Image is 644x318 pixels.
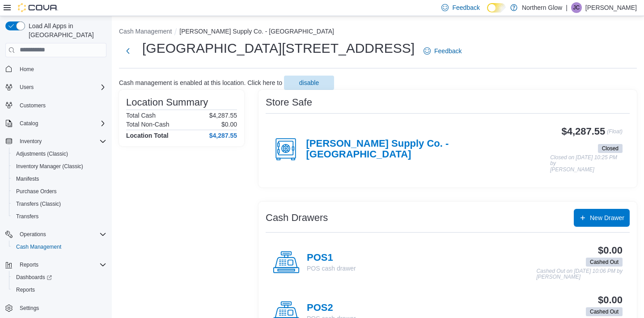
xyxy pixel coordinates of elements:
[536,268,623,280] p: Cashed Out on [DATE] 10:06 PM by [PERSON_NAME]
[9,210,110,223] button: Transfers
[574,209,630,227] button: New Drawer
[307,302,356,314] h4: POS2
[2,135,110,148] button: Inventory
[487,13,487,13] span: Dark Mode
[13,242,65,252] a: Cash Management
[585,2,637,13] p: [PERSON_NAME]
[20,231,46,238] span: Operations
[598,144,623,153] span: Closed
[16,259,42,270] button: Reports
[16,243,61,250] span: Cash Management
[16,274,52,281] span: Dashboards
[13,174,42,184] a: Manifests
[434,47,462,55] span: Feedback
[209,112,237,119] p: $4,287.55
[2,228,110,241] button: Operations
[9,148,110,160] button: Adjustments (Classic)
[119,42,137,60] button: Next
[16,188,57,195] span: Purchase Orders
[16,136,106,147] span: Inventory
[16,229,50,240] button: Operations
[2,81,110,93] button: Users
[13,148,106,159] span: Adjustments (Classic)
[25,21,106,39] span: Load All Apps in [GEOGRAPHIC_DATA]
[16,136,45,147] button: Inventory
[299,78,319,87] span: disable
[590,258,619,266] span: Cashed Out
[126,112,156,119] h6: Total Cash
[13,186,60,197] a: Purchase Orders
[16,150,68,157] span: Adjustments (Classic)
[13,242,106,252] span: Cash Management
[221,121,237,128] p: $0.00
[9,241,110,253] button: Cash Management
[20,66,34,73] span: Home
[20,102,46,109] span: Customers
[590,213,624,222] span: New Drawer
[452,3,479,12] span: Feedback
[13,199,64,209] a: Transfers (Classic)
[13,211,42,222] a: Transfers
[119,27,637,38] nav: An example of EuiBreadcrumbs
[2,63,110,76] button: Home
[590,308,619,316] span: Cashed Out
[284,76,334,90] button: disable
[126,121,169,128] h6: Total Non-Cash
[2,117,110,130] button: Catalog
[16,213,38,220] span: Transfers
[487,3,506,13] input: Dark Mode
[13,148,72,159] a: Adjustments (Classic)
[571,2,582,13] div: Jesse Cettina
[13,272,106,283] span: Dashboards
[13,199,106,209] span: Transfers (Classic)
[16,82,37,93] button: Users
[13,272,55,283] a: Dashboards
[13,186,106,197] span: Purchase Orders
[266,212,328,223] h3: Cash Drawers
[586,258,623,267] span: Cashed Out
[598,245,623,256] h3: $0.00
[16,259,106,270] span: Reports
[13,211,106,222] span: Transfers
[16,118,106,129] span: Catalog
[16,303,42,314] a: Settings
[13,161,106,172] span: Inventory Manager (Classic)
[562,126,606,137] h3: $4,287.55
[16,100,106,111] span: Customers
[13,174,106,184] span: Manifests
[20,305,39,312] span: Settings
[266,97,312,108] h3: Store Safe
[119,79,282,86] p: Cash management is enabled at this location. Click here to
[9,173,110,185] button: Manifests
[307,264,356,273] p: POS cash drawer
[18,3,58,12] img: Cova
[306,138,550,161] h4: [PERSON_NAME] Supply Co. - [GEOGRAPHIC_DATA]
[13,161,87,172] a: Inventory Manager (Classic)
[20,261,38,268] span: Reports
[119,28,172,35] button: Cash Management
[2,99,110,112] button: Customers
[16,286,35,293] span: Reports
[20,138,42,145] span: Inventory
[2,259,110,271] button: Reports
[142,39,415,57] h1: [GEOGRAPHIC_DATA][STREET_ADDRESS]
[9,160,110,173] button: Inventory Manager (Classic)
[550,155,623,173] p: Closed on [DATE] 10:25 PM by [PERSON_NAME]
[179,28,334,35] button: [PERSON_NAME] Supply Co. - [GEOGRAPHIC_DATA]
[20,120,38,127] span: Catalog
[522,2,562,13] p: Northern Glow
[602,144,619,153] span: Closed
[573,2,580,13] span: JC
[16,82,106,93] span: Users
[420,42,465,60] a: Feedback
[209,132,237,139] h4: $4,287.55
[9,284,110,296] button: Reports
[16,175,39,182] span: Manifests
[16,64,106,75] span: Home
[607,126,623,142] p: (Float)
[9,271,110,284] a: Dashboards
[126,97,208,108] h3: Location Summary
[16,100,49,111] a: Customers
[9,185,110,198] button: Purchase Orders
[16,200,61,208] span: Transfers (Classic)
